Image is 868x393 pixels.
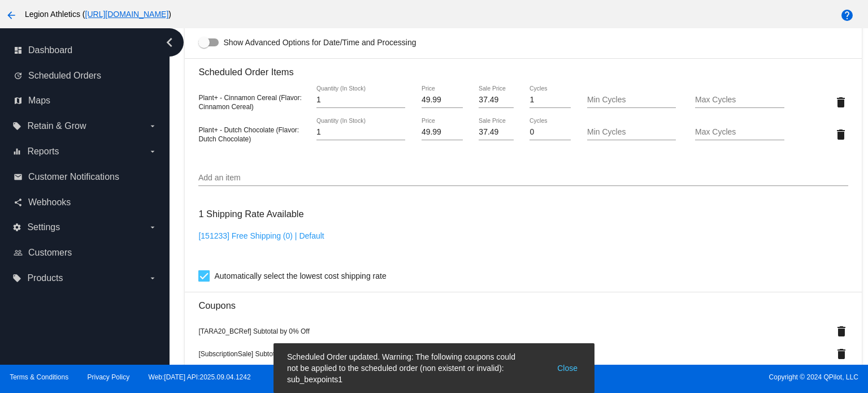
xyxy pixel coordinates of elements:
[27,146,59,157] span: Reports
[28,172,119,182] span: Customer Notifications
[14,172,23,182] i: email
[287,351,581,385] simple-snack-bar: Scheduled Order updated. Warning: The following coupons could not be applied to the scheduled ord...
[14,96,23,105] i: map
[28,96,50,106] span: Maps
[28,197,71,208] span: Webhooks
[27,222,60,232] span: Settings
[27,273,63,283] span: Products
[479,128,513,137] input: Sale Price
[14,92,157,110] a: map Maps
[198,292,848,311] h3: Coupons
[198,327,309,335] span: [TARA20_BCRef] Subtotal by 0% Off
[587,128,676,137] input: Min Cycles
[88,373,130,381] a: Privacy Policy
[14,67,157,85] a: update Scheduled Orders
[316,96,405,105] input: Quantity (In Stock)
[198,58,848,77] h3: Scheduled Order Items
[444,373,858,381] span: Copyright © 2024 QPilot, LLC
[198,174,848,183] input: Add an item
[148,122,157,131] i: arrow_drop_down
[28,71,101,81] span: Scheduled Orders
[149,373,251,381] a: Web:[DATE] API:2025.09.04.1242
[148,147,157,156] i: arrow_drop_down
[316,128,405,137] input: Quantity (In Stock)
[214,269,386,283] span: Automatically select the lowest cost shipping rate
[198,126,299,143] span: Plant+ - Dutch Chocolate (Flavor: Dutch Chocolate)
[530,128,571,137] input: Cycles
[5,8,18,22] mat-icon: arrow_back
[27,121,86,131] span: Retain & Grow
[28,248,72,258] span: Customers
[10,373,68,381] a: Terms & Conditions
[554,351,581,385] button: Close
[198,231,324,240] a: [151233] Free Shipping (0) | Default
[12,274,21,283] i: local_offer
[479,96,513,105] input: Sale Price
[198,94,301,111] span: Plant+ - Cinnamon Cereal (Flavor: Cinnamon Cereal)
[14,244,157,262] a: people_outline Customers
[14,193,157,211] a: share Webhooks
[160,33,179,51] i: chevron_left
[223,37,416,48] span: Show Advanced Options for Date/Time and Processing
[14,198,23,207] i: share
[840,8,854,22] mat-icon: help
[148,274,157,283] i: arrow_drop_down
[85,10,169,19] a: [URL][DOMAIN_NAME]
[834,128,848,141] mat-icon: delete
[835,347,848,361] mat-icon: delete
[12,223,21,232] i: settings
[198,350,311,358] span: [SubscriptionSale] Subtotal by 0% Off
[695,96,784,105] input: Max Cycles
[834,96,848,109] mat-icon: delete
[422,128,463,137] input: Price
[14,248,23,257] i: people_outline
[14,71,23,80] i: update
[587,96,676,105] input: Min Cycles
[14,168,157,186] a: email Customer Notifications
[14,41,157,59] a: dashboard Dashboard
[148,223,157,232] i: arrow_drop_down
[695,128,784,137] input: Max Cycles
[12,122,21,131] i: local_offer
[25,10,171,19] span: Legion Athletics ( )
[28,45,72,55] span: Dashboard
[12,147,21,156] i: equalizer
[835,325,848,338] mat-icon: delete
[198,202,303,226] h3: 1 Shipping Rate Available
[422,96,463,105] input: Price
[530,96,571,105] input: Cycles
[14,46,23,55] i: dashboard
